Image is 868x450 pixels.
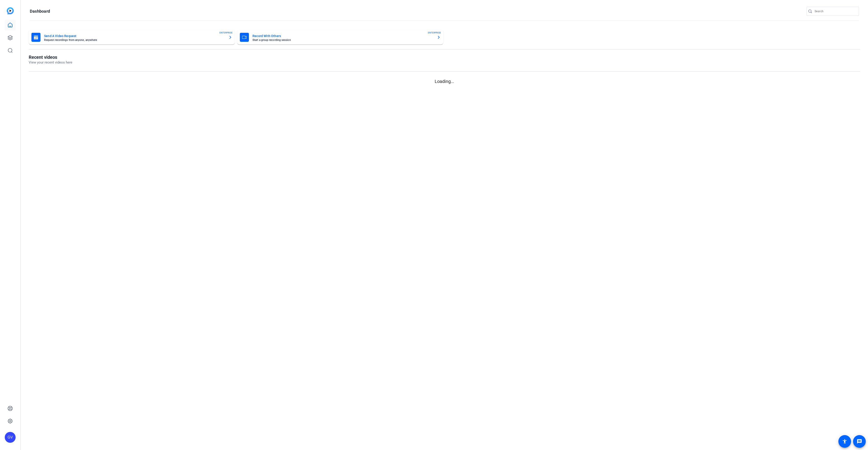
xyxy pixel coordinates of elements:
mat-icon: message [857,439,862,444]
mat-icon: accessibility [842,439,847,444]
mat-card-subtitle: Request recordings from anyone, anywhere [44,39,225,41]
button: Send A Video RequestRequest recordings from anyone, anywhereENTERPRISE [29,30,235,45]
mat-card-subtitle: Start a group recording session [252,39,433,41]
p: Loading... [29,78,860,85]
mat-card-title: Record With Others [252,33,433,39]
span: ENTERPRISE [428,31,441,34]
h1: Dashboard [30,9,50,14]
h1: Recent videos [29,54,72,60]
button: Record With OthersStart a group recording sessionENTERPRISE [237,30,443,45]
input: Search [815,9,855,14]
div: GV [5,432,16,443]
mat-card-title: Send A Video Request [44,33,225,39]
span: ENTERPRISE [219,31,233,34]
p: View your recent videos here [29,60,72,65]
img: blue-gradient.svg [7,7,14,14]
